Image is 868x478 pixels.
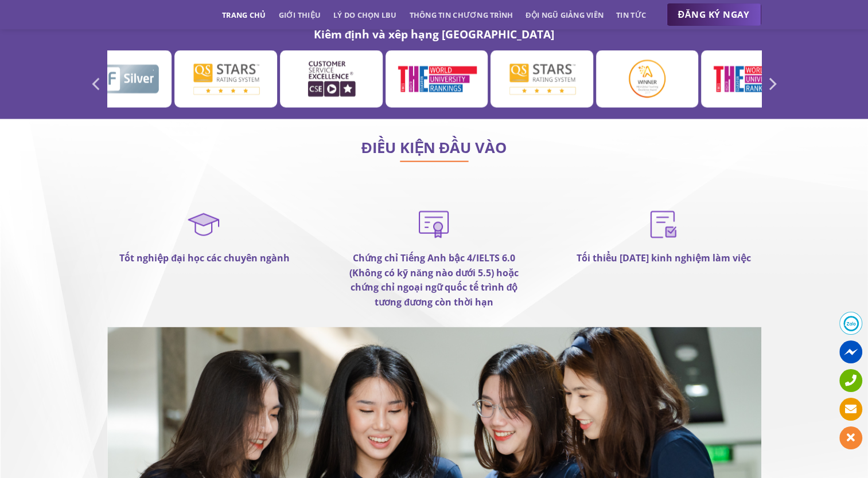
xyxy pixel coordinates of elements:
[410,5,513,25] a: Thông tin chương trình
[119,252,290,264] strong: Tốt nghiệp đại học các chuyên ngành
[678,7,750,22] span: ĐĂNG KÝ NGAY
[576,252,750,264] strong: Tối thiểu [DATE] kinh nghiệm làm việc
[222,5,266,25] a: Trang chủ
[761,73,782,96] button: Next
[278,5,321,25] a: Giới thiệu
[107,142,761,154] h2: ĐIỀU KIỆN ĐẦU VÀO
[616,5,646,25] a: Tin tức
[667,3,761,26] a: ĐĂNG KÝ NGAY
[400,161,469,162] img: line-lbu.jpg
[349,252,519,308] strong: Chứng chỉ Tiếng Anh bậc 4/IELTS 6.0 (Không có kỹ năng nào dưới 5.5) hoặc chứng chỉ ngoại ngữ quốc...
[526,5,604,25] a: Đội ngũ giảng viên
[87,73,107,96] button: Previous
[333,5,397,25] a: Lý do chọn LBU
[314,26,555,42] strong: Kiểm định và xếp hạng [GEOGRAPHIC_DATA]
